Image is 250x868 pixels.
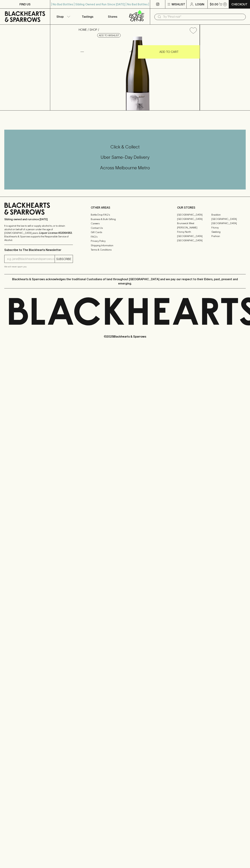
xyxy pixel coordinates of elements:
h5: Click & Collect [4,144,246,150]
h5: Across Melbourne Metro [4,165,246,171]
a: Bottle Drop FAQ's [91,213,159,217]
p: OUR STORES [177,205,246,210]
button: Shop [50,9,75,24]
p: Login [195,2,204,6]
button: SUBSCRIBE [55,255,73,263]
p: Blackhearts & Sparrows acknowledges the traditional Custodians of land throughout [GEOGRAPHIC_DAT... [7,277,243,286]
a: [GEOGRAPHIC_DATA] [177,238,211,243]
a: [PERSON_NAME] [177,225,211,230]
img: 38613.png [76,37,200,110]
button: Add to wishlist [97,33,121,38]
a: Gift Cards [91,230,159,235]
a: Contact Us [91,226,159,230]
a: Prahran [211,234,246,238]
a: Stores [100,9,125,24]
p: It is against the law to sell or supply alcohol to, or to obtain alcohol on behalf of a person un... [4,224,73,242]
a: HOME [79,28,87,31]
input: Try "Pinot noir" [163,14,243,20]
p: Tastings [82,14,93,19]
p: OTHER AREAS [91,205,159,210]
p: Subscribe to The Blackhearts Newsletter [4,248,73,252]
p: We will never spam you [4,265,73,268]
a: Shipping Information [91,243,159,248]
p: 0 [224,3,226,5]
a: Brunswick West [177,221,211,225]
a: [GEOGRAPHIC_DATA] [211,217,246,221]
a: Fitzroy [211,225,246,230]
button: ADD TO CART [138,45,200,59]
p: Sibling owned and run since [DATE] [4,218,73,221]
a: Tastings [75,9,100,24]
a: Privacy Policy [91,239,159,243]
p: Wishlist [172,2,185,6]
p: ADD TO CART [159,50,179,54]
p: Checkout [231,2,247,6]
a: [GEOGRAPHIC_DATA] [177,217,211,221]
strong: Liquor License #32064953 [39,231,72,234]
p: Shop [56,14,64,19]
a: [GEOGRAPHIC_DATA] [211,221,246,225]
a: FAQ's [91,235,159,239]
button: Add to wishlist [188,26,198,35]
a: Careers [91,221,159,226]
a: SHOP [90,28,97,31]
h5: Uber Same-Day Delivery [4,154,246,160]
p: $0.00 [210,2,218,6]
a: Braddon [211,213,246,217]
a: [GEOGRAPHIC_DATA] [177,213,211,217]
p: FIND US [19,2,31,6]
a: [GEOGRAPHIC_DATA] [177,234,211,238]
a: Terms & Conditions [91,248,159,252]
a: Business & Bulk Gifting [91,217,159,221]
a: Fitzroy North [177,230,211,234]
input: e.g. jane@blackheartsandsparrows.com.au [7,256,55,262]
div: Call to action block [4,130,246,189]
a: Geelong [211,230,246,234]
p: SUBSCRIBE [56,257,71,261]
p: Stores [108,14,117,19]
